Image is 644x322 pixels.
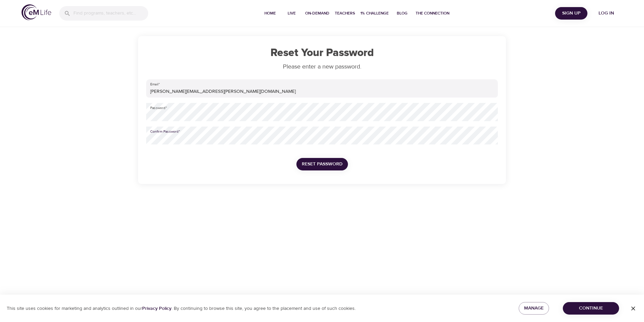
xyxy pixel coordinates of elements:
[284,10,300,17] span: Live
[146,47,498,59] h1: Reset Your Password
[335,10,355,17] span: Teachers
[593,9,620,18] span: Log in
[73,6,148,21] input: Find programs, teachers, etc...
[305,10,329,17] span: On-Demand
[296,158,348,170] button: Reset Password
[519,302,549,315] button: Manage
[302,160,343,168] span: Reset Password
[558,9,585,18] span: Sign Up
[590,7,622,20] button: Log in
[360,10,389,17] span: 1% Challenge
[416,10,449,17] span: The Connection
[568,304,614,313] span: Continue
[142,305,171,312] a: Privacy Policy
[146,62,498,71] p: Please enter a new password.
[262,10,278,17] span: Home
[22,4,51,20] img: logo
[394,10,410,17] span: Blog
[563,302,619,315] button: Continue
[555,7,587,20] button: Sign Up
[524,304,544,313] span: Manage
